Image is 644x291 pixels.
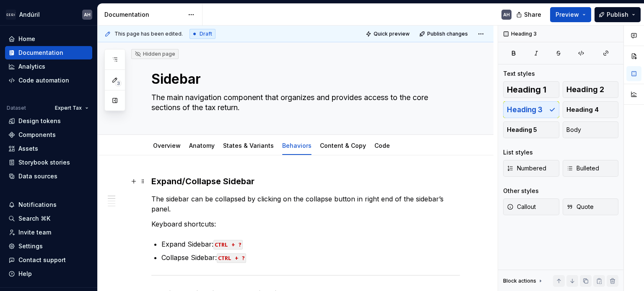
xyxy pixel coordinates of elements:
[151,194,460,214] p: The sidebar can be collapsed by clicking on the collapse button in right end of the sidebar’s panel.
[150,136,184,154] div: Overview
[5,74,92,87] a: Code automation
[2,5,96,23] button: AndúrilAH
[217,253,246,263] code: CTRL + ?
[104,10,184,19] div: Documentation
[374,31,410,37] span: Quick preview
[55,105,82,111] span: Expert Tax
[503,198,559,215] button: Callout
[6,10,16,20] img: 572984b3-56a8-419d-98bc-7b186c70b928.png
[563,81,619,98] button: Heading 2
[115,80,122,87] span: 3
[150,91,458,114] textarea: The main navigation component that organizes and provides access to the core sections of the tax ...
[5,60,92,73] a: Analytics
[18,256,66,264] div: Contact support
[153,142,181,149] a: Overview
[503,121,559,138] button: Heading 5
[18,49,63,57] div: Documentation
[5,128,92,142] a: Components
[5,253,92,267] button: Contact support
[566,85,604,94] span: Heading 2
[18,158,70,167] div: Storybook stories
[18,214,50,223] div: Search ⌘K
[18,35,35,43] div: Home
[5,267,92,281] button: Help
[503,187,539,195] div: Other styles
[5,114,92,128] a: Design tokens
[566,164,599,173] span: Bulleted
[5,198,92,211] button: Notifications
[114,31,183,37] span: This page has been edited.
[19,10,40,19] div: Andúril
[5,212,92,225] button: Search ⌘K
[213,240,243,250] code: CTRL + ?
[371,136,393,154] div: Code
[563,101,619,118] button: Heading 4
[427,31,468,37] span: Publish changes
[220,136,277,154] div: States & Variants
[18,228,51,237] div: Invite team
[374,142,390,149] a: Code
[320,142,366,149] a: Content & Copy
[223,142,274,149] a: States & Variants
[563,198,619,215] button: Quote
[18,117,61,125] div: Design tokens
[503,275,544,287] div: Block actions
[503,81,559,98] button: Heading 1
[363,28,413,40] button: Quick preview
[279,136,315,154] div: Behaviors
[161,239,460,249] p: Expand Sidebar:
[18,144,38,153] div: Assets
[151,219,460,229] p: Keyboard shortcuts:
[563,160,619,177] button: Bulleted
[512,7,547,22] button: Share
[566,126,581,134] span: Body
[550,7,591,22] button: Preview
[18,270,32,278] div: Help
[503,148,533,157] div: List styles
[135,51,175,57] div: Hidden page
[5,46,92,59] a: Documentation
[5,32,92,46] a: Home
[186,136,218,154] div: Anatomy
[5,156,92,169] a: Storybook stories
[503,160,559,177] button: Numbered
[503,11,510,18] div: AH
[507,126,537,134] span: Heading 5
[18,62,45,71] div: Analytics
[18,76,69,85] div: Code automation
[607,10,628,19] span: Publish
[161,252,460,263] p: Collapse Sidebar:
[317,136,369,154] div: Content & Copy
[507,164,546,173] span: Numbered
[51,102,92,114] button: Expert Tax
[18,131,56,139] div: Components
[84,11,91,18] div: AH
[566,203,594,211] span: Quote
[595,7,641,22] button: Publish
[563,121,619,138] button: Body
[18,172,57,180] div: Data sources
[417,28,472,40] button: Publish changes
[5,170,92,183] a: Data sources
[507,85,546,94] span: Heading 1
[556,10,579,19] span: Preview
[150,69,458,89] textarea: Sidebar
[18,242,43,250] div: Settings
[7,105,26,111] div: Dataset
[566,106,599,114] span: Heading 4
[5,239,92,253] a: Settings
[5,142,92,155] a: Assets
[282,142,312,149] a: Behaviors
[200,31,212,37] span: Draft
[151,175,460,187] h3: Expand/Collapse Sidebar
[503,278,536,284] div: Block actions
[524,10,541,19] span: Share
[503,70,535,78] div: Text styles
[507,203,536,211] span: Callout
[5,226,92,239] a: Invite team
[189,142,215,149] a: Anatomy
[18,201,57,209] div: Notifications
